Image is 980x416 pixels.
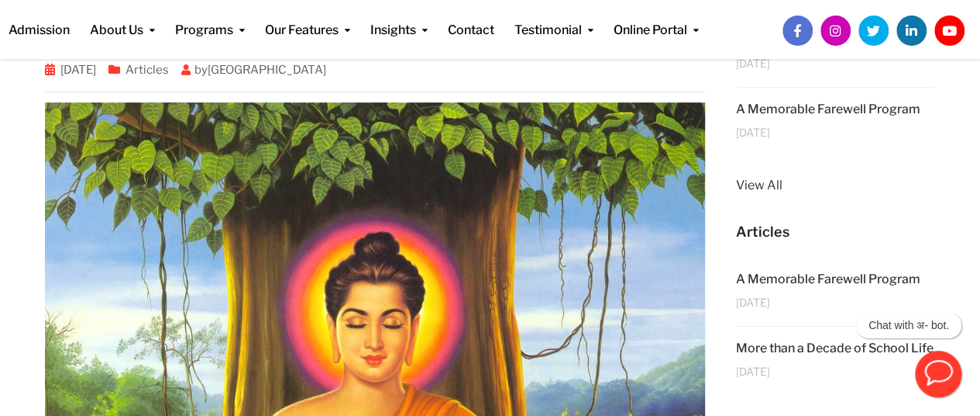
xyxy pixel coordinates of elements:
[736,341,934,355] a: More than a Decade of School Life
[736,102,920,116] a: A Memorable Farewell Program
[736,222,936,242] h5: Articles
[736,272,920,286] a: A Memorable Farewell Program
[208,63,326,77] a: [GEOGRAPHIC_DATA]
[60,63,96,77] a: [DATE]
[736,366,770,377] span: [DATE]
[175,63,332,77] span: by
[868,319,949,332] p: Chat with अ- bot.
[736,296,770,308] span: [DATE]
[736,127,770,138] span: [DATE]
[736,175,936,196] a: View All
[736,57,770,69] span: [DATE]
[126,63,169,77] a: Articles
